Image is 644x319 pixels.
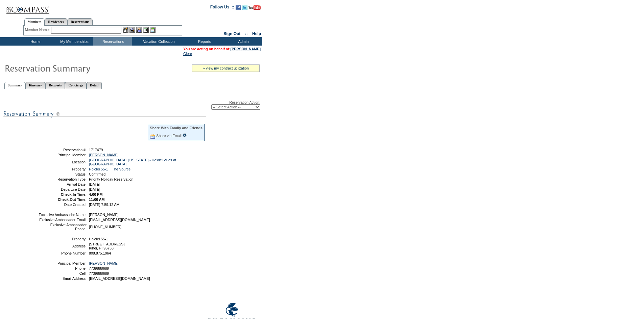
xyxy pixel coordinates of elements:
[248,5,261,10] img: Subscribe to our YouTube Channel
[89,148,103,152] span: 1717479
[242,5,247,10] img: Follow us on Twitter
[38,276,87,281] td: Email Address:
[38,271,87,275] td: Cell:
[242,7,247,11] a: Follow us on Twitter
[38,172,87,176] td: Status:
[150,27,156,33] img: b_calculator.gif
[89,182,100,186] span: [DATE]
[38,177,87,181] td: Reservation Type:
[89,266,109,270] span: 7739888689
[45,82,65,89] a: Requests
[236,5,241,10] img: Become our fan on Facebook
[89,271,109,275] span: 7739888689
[143,27,149,33] img: Reservations
[89,237,108,241] span: Ho'olei 55-1
[156,134,182,138] a: Share via Email
[65,82,86,89] a: Concierge
[89,203,119,207] span: [DATE] 7:59:12 AM
[38,213,87,217] td: Exclusive Ambassador Name:
[112,167,130,171] a: The Source
[3,100,260,110] div: Reservation Action:
[38,148,87,152] td: Reservation #:
[236,7,241,11] a: Become our fan on Facebook
[89,197,104,202] span: 11:00 AM
[58,197,87,202] strong: Check-Out Time:
[15,37,54,46] td: Home
[184,37,223,46] td: Reports
[25,27,51,33] div: Member Name:
[89,213,119,217] span: [PERSON_NAME]
[89,167,108,171] a: Ho'olei 55-1
[67,18,93,25] a: Reservations
[89,172,105,176] span: Confirmed
[61,192,87,196] strong: Check-In Time:
[223,31,240,36] a: Sign Out
[136,27,142,33] img: Impersonate
[38,251,87,255] td: Phone Number:
[203,66,249,70] a: » view my contract utilization
[245,31,248,36] span: ::
[248,7,261,11] a: Subscribe to our YouTube Channel
[24,18,45,26] a: Members
[38,167,87,171] td: Property:
[183,47,261,51] span: You are acting on behalf of:
[252,31,261,36] a: Help
[25,82,45,89] a: Itinerary
[4,61,140,75] img: Reservaton Summary
[89,276,150,281] span: [EMAIL_ADDRESS][DOMAIN_NAME]
[89,192,102,196] span: 4:00 PM
[38,187,87,191] td: Departure Date:
[89,251,111,255] span: 808.875.1964
[38,266,87,270] td: Phone:
[123,27,128,33] img: b_edit.gif
[183,52,192,56] a: Clear
[4,82,25,89] a: Summary
[93,37,132,46] td: Reservations
[231,47,261,51] a: [PERSON_NAME]
[38,218,87,222] td: Exclusive Ambassador Email:
[89,158,176,166] a: [GEOGRAPHIC_DATA], [US_STATE] - Ho'olei Villas at [GEOGRAPHIC_DATA]
[38,203,87,207] td: Date Created:
[38,158,87,166] td: Location:
[89,261,119,265] a: [PERSON_NAME]
[129,27,135,33] img: View
[38,261,87,265] td: Principal Member:
[38,223,87,231] td: Exclusive Ambassador Phone:
[183,133,187,137] input: What is this?
[89,225,121,229] span: [PHONE_NUMBER]
[38,242,87,250] td: Address:
[45,18,67,25] a: Residences
[89,187,100,191] span: [DATE]
[38,182,87,186] td: Arrival Date:
[38,237,87,241] td: Property:
[3,110,206,118] img: subTtlResSummary.gif
[210,4,234,12] td: Follow Us ::
[87,82,102,89] a: Detail
[132,37,184,46] td: Vacation Collection
[89,153,119,157] a: [PERSON_NAME]
[89,242,124,250] span: [STREET_ADDRESS] Kihei, HI 96753
[150,126,202,130] div: Share With Family and Friends
[89,218,150,222] span: [EMAIL_ADDRESS][DOMAIN_NAME]
[38,153,87,157] td: Principal Member:
[223,37,262,46] td: Admin
[89,177,133,181] span: Priority Holiday Reservation
[54,37,93,46] td: My Memberships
